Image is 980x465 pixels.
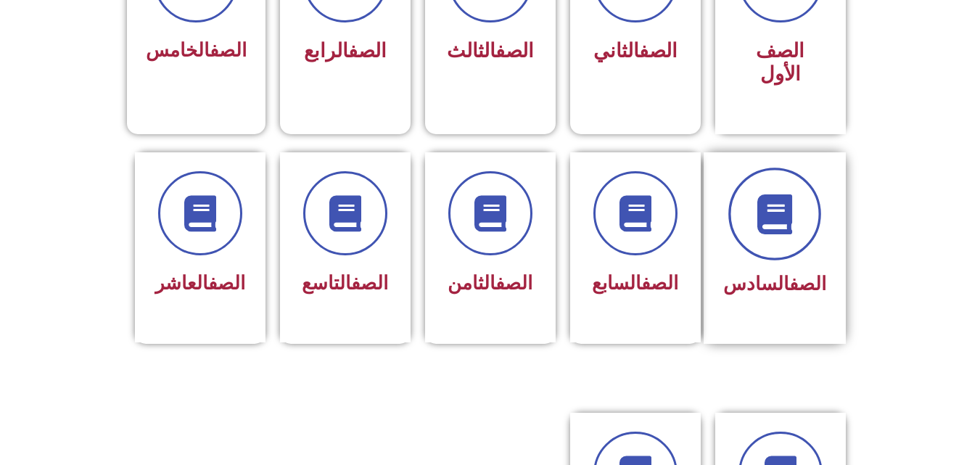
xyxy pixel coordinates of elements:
[448,272,532,294] span: الثامن
[495,39,534,62] a: الصف
[789,273,826,295] a: الصف
[146,39,247,61] span: الخامس
[495,272,532,294] a: الصف
[302,272,388,294] span: التاسع
[592,272,678,294] span: السابع
[348,39,387,62] a: الصف
[208,272,245,294] a: الصف
[639,39,678,62] a: الصف
[210,39,247,61] a: الصف
[304,39,387,62] span: الرابع
[155,272,245,294] span: العاشر
[447,39,534,62] span: الثالث
[756,39,804,86] span: الصف الأول
[641,272,678,294] a: الصف
[723,273,826,295] span: السادس
[593,39,678,62] span: الثاني
[351,272,388,294] a: الصف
